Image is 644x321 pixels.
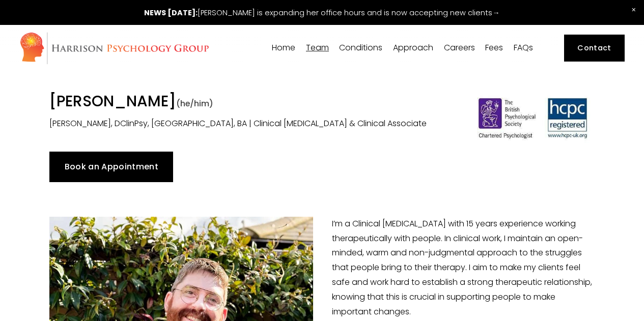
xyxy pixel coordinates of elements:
[306,43,329,53] a: folder dropdown
[393,44,433,52] span: Approach
[444,43,475,53] a: Careers
[176,98,213,109] span: (he/him)
[485,43,503,53] a: Fees
[19,32,209,65] img: Harrison Psychology Group
[49,116,454,131] p: [PERSON_NAME], DClinPsy, [GEOGRAPHIC_DATA], BA | Clinical [MEDICAL_DATA] & Clinical Associate
[49,92,454,113] h1: [PERSON_NAME]
[339,43,382,53] a: folder dropdown
[49,152,173,182] a: Book an Appointment
[272,43,295,53] a: Home
[339,44,382,52] span: Conditions
[514,43,533,53] a: FAQs
[306,44,329,52] span: Team
[393,43,433,53] a: folder dropdown
[564,35,625,62] a: Contact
